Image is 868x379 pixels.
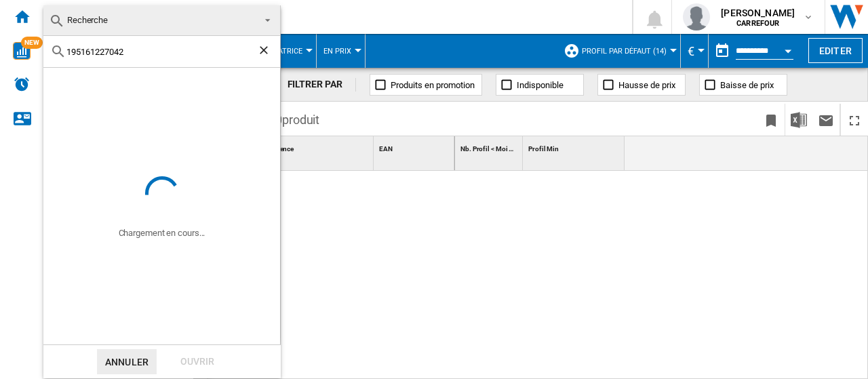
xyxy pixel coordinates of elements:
[119,228,205,238] ng-transclude: Chargement en cours...
[97,349,157,374] button: Annuler
[257,43,273,60] ng-md-icon: Effacer la recherche
[167,349,227,374] div: Ouvrir
[66,47,257,57] input: Rechercher dans les références
[67,15,108,25] span: Recherche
